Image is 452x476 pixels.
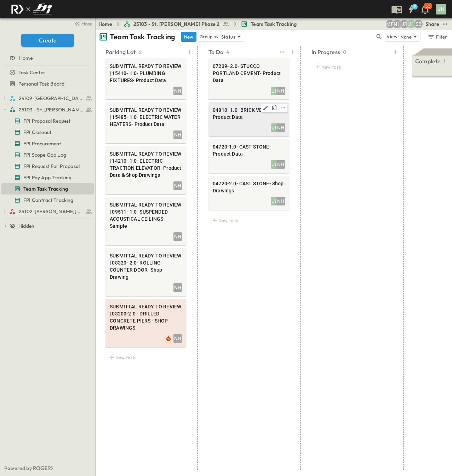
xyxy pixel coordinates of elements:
[271,87,279,95] div: JH
[133,21,220,28] span: 25103 - St. [PERSON_NAME] Phase 2
[98,21,112,28] a: Home
[1,150,92,160] a: FPI Scope Gap Log
[173,334,182,343] div: NH
[98,21,301,28] nav: breadcrumbs
[173,87,182,95] div: NH
[213,180,285,194] span: 04720-2.0- CAST STONE- Shop Drawings
[23,174,71,181] span: FPI Pay App Tracking
[200,33,220,40] p: Group by:
[105,58,186,99] div: SUBMITTAL READY TO REVIEW | 15410- 1.0- PLUMBING FIXTURES- Product DataNH
[276,87,285,95] div: NH
[105,146,186,194] div: SUBMITTAL READY TO REVIEW | 14210- 1.0- ELECTRIC TRACTION ELEVATOR- Product Data & Shop DrawingsNH
[208,176,289,210] div: 04720-2.0- CAST STONE- Shop DrawingsJHNH
[1,53,92,63] a: Home
[173,283,182,292] div: NH
[1,161,92,171] a: FPI Request For Proposal
[276,197,285,205] div: NH
[435,3,447,15] button: JH
[105,353,186,362] div: New task
[1,68,92,77] a: Task Center
[279,104,287,112] button: edit
[425,4,430,9] p: 30
[251,21,297,28] span: Team Task Tracking
[1,139,92,149] a: FPI Procurement
[21,34,74,47] button: Create
[18,69,45,76] span: Task Center
[213,143,285,157] span: 04720-1.0- CAST STONE- Product Data
[1,116,92,126] a: FPI Proposal Request
[110,63,182,84] span: SUBMITTAL READY TO REVIEW | 15410- 1.0- PLUMBING FIXTURES- Product Data
[444,58,445,65] p: 1
[105,48,136,56] p: Parking Lot
[1,195,94,206] div: FPI Contract Trackingtest
[343,48,346,56] p: 0
[110,150,182,179] span: SUBMITTAL READY TO REVIEW | 14210- 1.0- ELECTRIC TRACTION ELEVATOR- Product Data & Shop Drawings
[9,93,92,103] a: 24109-St. Teresa of Calcutta Parish Hall
[311,62,392,72] div: New task
[387,33,399,41] p: View:
[1,104,94,115] div: 25103 - St. [PERSON_NAME] Phase 2test
[124,21,230,28] a: 25103 - St. [PERSON_NAME] Phase 2
[19,208,84,215] span: 25102-Christ The Redeemer Anglican Church
[173,130,182,139] div: NH
[81,20,92,27] span: close
[425,21,439,28] div: Share
[105,197,186,245] div: SUBMITTAL READY TO REVIEW | 09511- 1.0- SUSPENDED ACOUSTICAL CEILINGS- SampleNH
[9,105,92,115] a: 25103 - St. [PERSON_NAME] Phase 2
[393,20,401,28] div: Nila Hutcheson (nhutcheson@fpibuilders.com)
[173,181,182,190] div: NH
[386,20,394,28] div: Monica Pruteanu (mpruteanu@fpibuilders.com)
[425,32,449,42] button: Filter
[110,201,182,230] span: SUBMITTAL READY TO REVIEW | 09511- 1.0- SUSPENDED ACOUSTICAL CEILINGS- Sample
[208,58,289,99] div: 07239- 2.0- STUCCO PORTLAND CEMENT- Product DataJHNH
[110,32,175,42] p: Team Task Tracking
[23,197,74,204] span: FPI Contract Tracking
[23,163,80,170] span: FPI Request For Proposal
[1,183,94,195] div: Team Task Trackingtest
[208,102,289,136] div: EditTracking Date Menuedit04810- 1.0- BRICK VENEER- Product DataJHNH
[1,127,94,138] div: FPI Closeouttest
[1,172,94,183] div: FPI Pay App Trackingtest
[407,20,416,28] div: Jose Hurtado (jhurtado@fpibuilders.com)
[18,80,64,87] span: Personal Task Board
[1,195,92,205] a: FPI Contract Tracking
[441,20,449,28] button: test
[1,93,94,104] div: 24109-St. Teresa of Calcutta Parish Halltest
[9,207,92,216] a: 25102-Christ The Redeemer Anglican Church
[221,33,235,40] p: Status
[213,106,285,121] span: 04810- 1.0- BRICK VENEER- Product Data
[105,102,186,143] div: SUBMITTAL READY TO REVIEW | 15485- 1.0- ELECTRIC WATER HEATERS- Product DataNH
[1,161,94,172] div: FPI Request For Proposaltest
[1,138,94,149] div: FPI Procurementtest
[271,160,279,169] div: JH
[173,232,182,241] div: NH
[276,123,285,132] div: NH
[241,21,297,28] a: Team Task Tracking
[71,18,94,28] button: close
[19,106,84,113] span: 25103 - St. [PERSON_NAME] Phase 2
[23,129,51,136] span: FPI Closeout
[1,206,94,217] div: 25102-Christ The Redeemer Anglican Churchtest
[208,215,289,225] div: New task
[413,4,416,10] h6: 9
[23,117,70,124] span: FPI Proposal Request
[271,123,279,132] div: JH
[278,47,286,57] button: test
[138,48,141,56] p: 6
[414,20,423,28] div: Sterling Barnett (sterling@fpibuilders.com)
[208,139,289,173] div: 04720-1.0- CAST STONE- Product DataJHNH
[110,106,182,128] span: SUBMITTAL READY TO REVIEW | 15485- 1.0- ELECTRIC WATER HEATERS- Product Data
[19,54,33,62] span: Home
[1,79,92,89] a: Personal Task Board
[18,222,34,230] span: Hidden
[1,149,94,161] div: FPI Scope Gap Logtest
[311,48,340,56] p: In Progress
[23,140,61,147] span: FPI Procurement
[110,303,182,331] span: SUBMITTAL READY TO REVIEW | 03200-2.0 - DRILLED CONCRETE PIERS - SHOP DRAWINGS
[213,63,285,84] span: 07239- 2.0- STUCCO PORTLAND CEMENT- Product Data
[105,299,186,347] div: SUBMITTAL READY TO REVIEW | 03200-2.0 - DRILLED CONCRETE PIERS - SHOP DRAWINGSNH
[1,127,92,137] a: FPI Closeout
[400,20,408,28] div: Jayden Ramirez (jramirez@fpibuilders.com)
[415,57,441,65] p: Complete
[23,185,68,192] span: Team Task Tracking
